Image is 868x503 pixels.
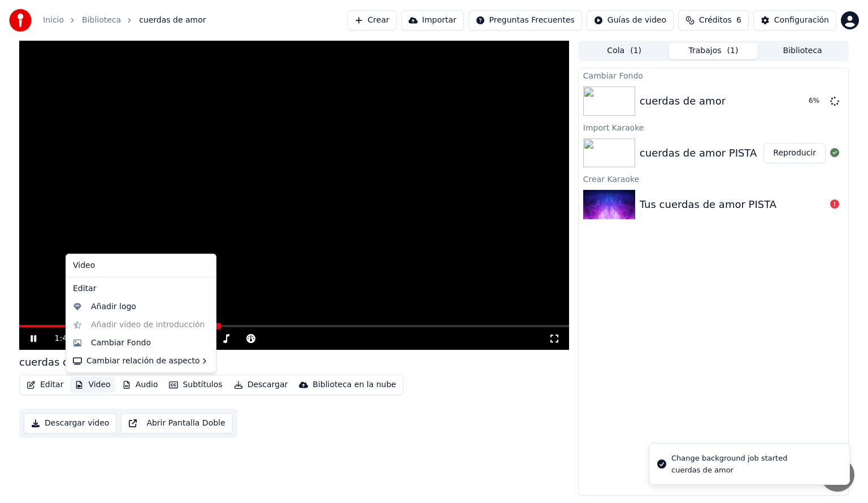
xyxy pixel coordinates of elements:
button: Subtítulos [164,377,227,393]
button: Editar [22,377,68,393]
div: Video [68,257,214,275]
div: Cambiar Fondo [91,337,151,349]
div: Import Karaoke [579,120,848,134]
div: Biblioteca en la nube [313,379,396,391]
span: Créditos [699,15,732,26]
div: Crear Karaoke [579,172,848,185]
span: ( 1 ) [727,45,739,57]
div: 6 % [809,97,826,106]
span: 6 [736,15,741,26]
a: Biblioteca [82,15,121,26]
img: youka [9,9,32,32]
button: Reproducir [763,143,826,163]
span: ( 1 ) [630,45,641,57]
div: cuerdas de amor [19,354,105,370]
div: Configuración [774,15,829,26]
button: Descargar video [24,413,116,433]
div: Añadir logo [91,301,136,313]
div: cuerdas de amor [671,465,787,475]
button: Abrir Pantalla Doble [121,413,232,433]
button: Biblioteca [758,43,847,59]
button: Trabajos [669,43,758,59]
button: Descargar [229,377,293,393]
button: Configuración [753,10,836,31]
button: Audio [118,377,163,393]
div: / [55,333,82,344]
button: Cola [580,43,669,59]
div: cuerdas de amor PISTA [640,145,757,161]
a: Inicio [43,15,64,26]
div: Cambiar relación de aspecto [68,352,214,370]
div: Tus cuerdas de amor PISTA [640,197,776,213]
span: cuerdas de amor [139,15,206,26]
nav: breadcrumb [43,15,206,26]
button: Crear [347,10,397,31]
button: Créditos6 [678,10,749,31]
button: Video [70,377,115,393]
button: Importar [401,10,464,31]
div: Cambiar Fondo [579,68,848,82]
span: 1:44 [55,333,72,344]
div: Editar [68,280,214,298]
div: cuerdas de amor [640,93,726,109]
button: Guías de video [587,10,674,31]
div: Change background job started [671,453,787,464]
button: Preguntas Frecuentes [468,10,582,31]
